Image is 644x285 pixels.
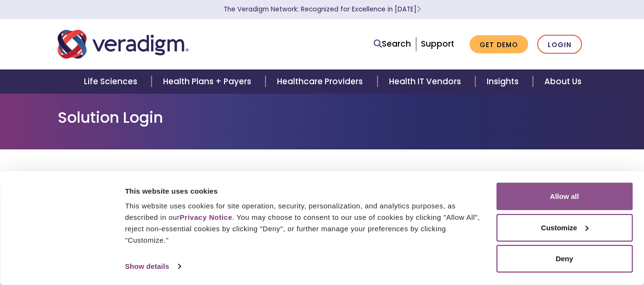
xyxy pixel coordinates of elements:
a: The Veradigm Network: Recognized for Excellence in [DATE]Learn More [224,5,421,14]
span: Learn More [417,5,421,14]
a: Healthcare Providers [266,69,377,94]
a: Health Plans + Payers [152,69,266,94]
a: Show details [125,259,180,274]
a: Privacy Notice [180,213,232,221]
a: Life Sciences [72,69,152,94]
button: Deny [496,245,633,273]
h1: Solution Login [58,108,587,127]
button: Customize [496,214,633,241]
img: Veradigm logo [58,29,189,60]
a: Insights [475,69,533,94]
a: Login [537,35,582,54]
a: Search [374,38,411,50]
button: Allow all [496,183,633,210]
a: Get Demo [470,35,528,54]
div: This website uses cookies for site operation, security, personalization, and analytics purposes, ... [125,200,485,246]
a: Support [421,38,454,49]
div: This website uses cookies [125,185,485,197]
a: Health IT Vendors [378,69,475,94]
a: About Us [533,69,593,94]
